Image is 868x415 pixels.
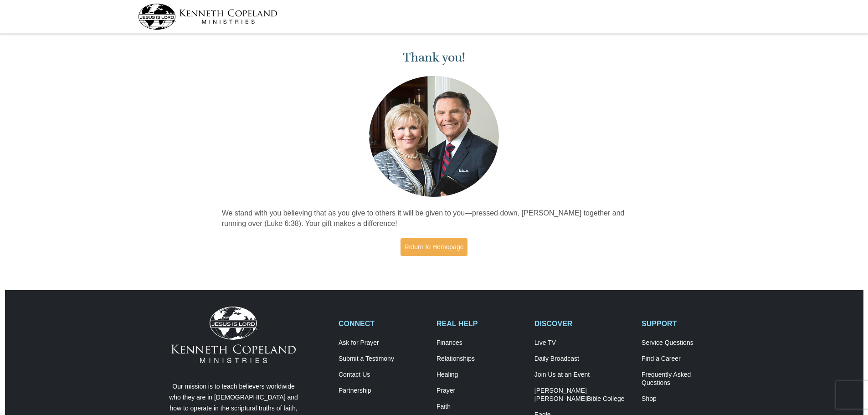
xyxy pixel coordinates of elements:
[437,387,525,395] a: Prayer
[642,319,730,328] h2: SUPPORT
[437,403,525,411] a: Faith
[138,4,277,30] img: kcm-header-logo.svg
[642,371,730,387] a: Frequently AskedQuestions
[534,339,632,347] a: Live TV
[171,307,296,363] img: Kenneth Copeland Ministries
[587,395,625,402] span: Bible College
[534,355,632,363] a: Daily Broadcast
[222,208,647,229] p: We stand with you believing that as you give to others it will be given to you—pressed down, [PER...
[339,355,427,363] a: Submit a Testimony
[437,319,525,328] h2: REAL HELP
[534,319,632,328] h2: DISCOVER
[642,339,730,347] a: Service Questions
[437,355,525,363] a: Relationships
[437,339,525,347] a: Finances
[339,371,427,379] a: Contact Us
[437,371,525,379] a: Healing
[339,339,427,347] a: Ask for Prayer
[534,371,632,379] a: Join Us at an Event
[367,74,501,199] img: Kenneth and Gloria
[339,387,427,395] a: Partnership
[222,50,647,65] h1: Thank you!
[339,319,427,328] h2: CONNECT
[534,387,632,403] a: [PERSON_NAME] [PERSON_NAME]Bible College
[642,355,730,363] a: Find a Career
[642,395,730,403] a: Shop
[401,238,468,256] a: Return to Homepage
